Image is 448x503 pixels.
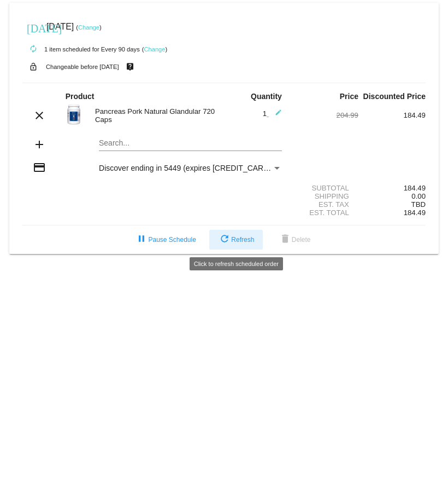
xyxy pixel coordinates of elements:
div: 184.49 [358,111,426,119]
span: Pause Schedule [135,236,196,244]
span: Discover ending in 5449 (expires [CREDIT_CARD_DATA]) [99,164,297,172]
strong: Price [340,92,358,101]
button: Pause Schedule [126,230,204,250]
mat-select: Payment Method [99,164,282,172]
div: 184.49 [358,184,426,192]
div: 204.99 [291,111,358,119]
span: Refresh [218,236,254,244]
mat-icon: delete [279,233,292,246]
div: Subtotal [291,184,358,192]
span: 184.49 [404,209,426,217]
mat-icon: pause [135,233,148,246]
small: ( ) [142,46,168,53]
strong: Product [66,92,95,101]
span: Delete [279,236,311,244]
small: Changeable before [DATE] [46,63,119,70]
div: Shipping [291,192,358,200]
button: Delete [270,230,320,250]
img: Pork.jpg [66,103,82,125]
div: Est. Total [291,209,358,217]
mat-icon: refresh [218,233,231,246]
mat-icon: add [33,138,46,151]
span: 1 [263,109,282,118]
mat-icon: credit_card [33,161,46,174]
mat-icon: edit [269,109,282,122]
span: 0.00 [411,192,426,200]
button: Refresh [209,230,263,250]
a: Change [78,24,99,31]
span: TBD [411,200,426,209]
div: Est. Tax [291,200,358,209]
div: Pancreas Pork Natural Glandular 720 Caps [90,107,224,124]
strong: Quantity [251,92,282,101]
mat-icon: [DATE] [27,21,40,34]
mat-icon: lock_open [27,60,40,74]
mat-icon: live_help [123,60,137,74]
mat-icon: autorenew [27,43,40,56]
input: Search... [99,139,282,148]
a: Change [144,46,165,53]
mat-icon: clear [33,109,46,122]
strong: Discounted Price [363,92,426,101]
small: 1 item scheduled for Every 90 days [22,46,140,53]
small: ( ) [76,24,102,31]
